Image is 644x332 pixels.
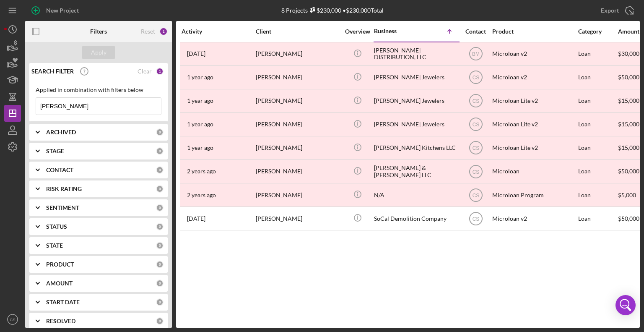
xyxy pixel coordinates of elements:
div: 1 [156,68,164,75]
div: Applied in combination with filters below [36,86,161,93]
div: 1 [159,27,168,36]
div: Activity [182,28,255,35]
button: CS [4,311,21,328]
div: Category [578,28,617,35]
div: [PERSON_NAME] [256,207,340,230]
div: [PERSON_NAME] DISTRIBUTION, LLC [374,43,458,65]
button: Apply [82,46,115,59]
div: Reset [141,28,155,35]
div: Loan [578,160,617,183]
time: 2024-06-18 23:26 [187,144,213,151]
b: STAGE [46,148,64,154]
div: Apply [91,46,106,59]
div: 0 [156,242,164,249]
div: Product [492,28,576,35]
div: [PERSON_NAME] Jewelers [374,113,458,136]
text: CS [472,192,479,198]
text: BM [472,51,480,57]
b: SEARCH FILTER [31,68,74,75]
b: AMOUNT [46,280,73,287]
div: SoCal Demolition Company [374,207,458,230]
text: CS [472,216,479,222]
div: Loan [578,66,617,89]
b: PRODUCT [46,261,74,268]
div: 0 [156,185,164,193]
time: 2023-04-17 18:51 [187,168,216,175]
div: 0 [156,280,164,287]
div: Microloan v2 [492,66,576,89]
div: Loan [578,90,617,112]
div: 0 [156,223,164,230]
div: [PERSON_NAME] [256,137,340,159]
div: [PERSON_NAME] & [PERSON_NAME] LLC [374,160,458,183]
b: RISK RATING [46,186,82,192]
div: New Project [46,2,79,19]
div: Client [256,28,340,35]
div: Open Intercom Messenger [615,295,636,315]
text: CS [472,98,479,104]
div: [PERSON_NAME] [256,43,340,65]
div: Microloan Program [492,184,576,206]
div: Clear [138,68,152,75]
div: 0 [156,261,164,268]
div: 0 [156,204,164,212]
text: CS [472,169,479,175]
b: ARCHIVED [46,129,76,136]
div: 0 [156,128,164,136]
div: Microloan v2 [492,207,576,230]
button: New Project [25,2,87,19]
div: 0 [156,317,164,325]
b: CONTACT [46,167,73,173]
div: $230,000 [308,7,341,14]
button: Export [592,2,640,19]
div: [PERSON_NAME] [256,90,340,112]
div: Microloan [492,160,576,183]
div: [PERSON_NAME] Jewelers [374,90,458,112]
time: 2024-04-24 22:44 [187,121,213,128]
b: SENTIMENT [46,204,79,211]
div: Microloan Lite v2 [492,113,576,136]
div: Microloan Lite v2 [492,137,576,159]
div: Loan [578,113,617,136]
div: Loan [578,207,617,230]
div: 8 Projects • $230,000 Total [281,7,384,14]
div: [PERSON_NAME] Kitchens LLC [374,137,458,159]
time: 2024-04-15 22:41 [187,97,213,104]
b: STATUS [46,223,67,230]
div: Loan [578,137,617,159]
time: 2025-01-13 17:14 [187,50,205,57]
div: [PERSON_NAME] [256,160,340,183]
div: Business [374,28,416,34]
text: CS [10,317,15,322]
text: CS [472,145,479,151]
div: N/A [374,184,458,206]
b: Filters [90,28,107,35]
b: RESOLVED [46,318,75,324]
div: Microloan Lite v2 [492,90,576,112]
text: CS [472,122,479,128]
div: Export [601,2,619,19]
div: [PERSON_NAME] [256,66,340,89]
div: [PERSON_NAME] [256,113,340,136]
div: 0 [156,147,164,155]
div: Contact [460,28,491,35]
div: Loan [578,184,617,206]
div: [PERSON_NAME] Jewelers [374,66,458,89]
div: Overview [342,28,373,35]
time: 2024-04-18 19:13 [187,74,213,81]
div: Microloan v2 [492,43,576,65]
div: 0 [156,298,164,306]
div: [PERSON_NAME] [256,184,340,206]
text: CS [472,75,479,81]
time: 2025-09-02 20:32 [187,215,205,222]
b: START DATE [46,299,80,306]
time: 2023-08-21 15:21 [187,192,216,199]
div: Loan [578,43,617,65]
span: $50,000 [618,215,639,222]
div: 0 [156,166,164,174]
b: STATE [46,242,63,249]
